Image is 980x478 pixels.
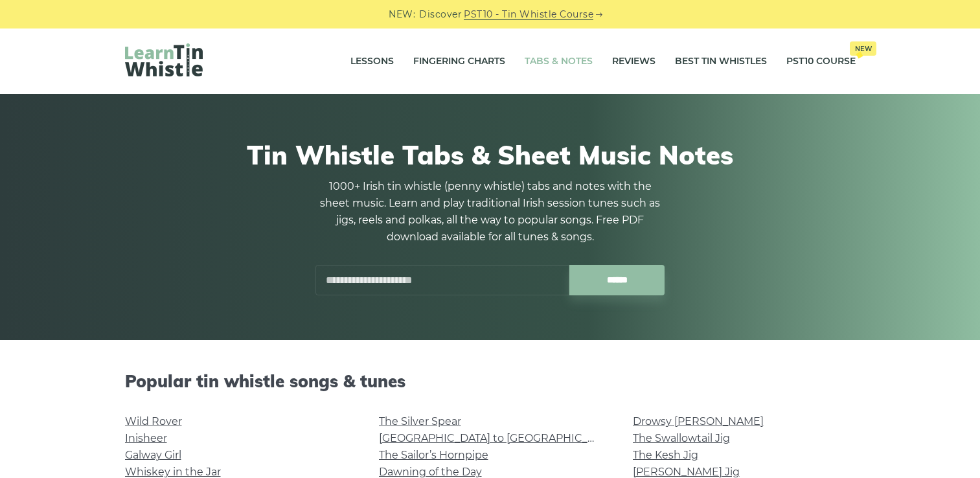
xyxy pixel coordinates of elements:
[125,449,181,461] a: Galway Girl
[125,432,167,444] a: Inisheer
[125,466,221,478] a: Whiskey in the Jar
[675,45,767,78] a: Best Tin Whistles
[125,415,182,427] a: Wild Rover
[125,43,203,76] img: LearnTinWhistle.com
[525,45,593,78] a: Tabs & Notes
[125,371,856,391] h2: Popular tin whistle songs & tunes
[633,415,764,427] a: Drowsy [PERSON_NAME]
[633,432,730,444] a: The Swallowtail Jig
[379,466,482,478] a: Dawning of the Day
[786,45,856,78] a: PST10 CourseNew
[315,178,665,245] p: 1000+ Irish tin whistle (penny whistle) tabs and notes with the sheet music. Learn and play tradi...
[633,466,740,478] a: [PERSON_NAME] Jig
[379,432,618,444] a: [GEOGRAPHIC_DATA] to [GEOGRAPHIC_DATA]
[350,45,394,78] a: Lessons
[850,41,876,56] span: New
[125,139,856,170] h1: Tin Whistle Tabs & Sheet Music Notes
[413,45,505,78] a: Fingering Charts
[612,45,655,78] a: Reviews
[379,449,488,461] a: The Sailor’s Hornpipe
[379,415,461,427] a: The Silver Spear
[633,449,698,461] a: The Kesh Jig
